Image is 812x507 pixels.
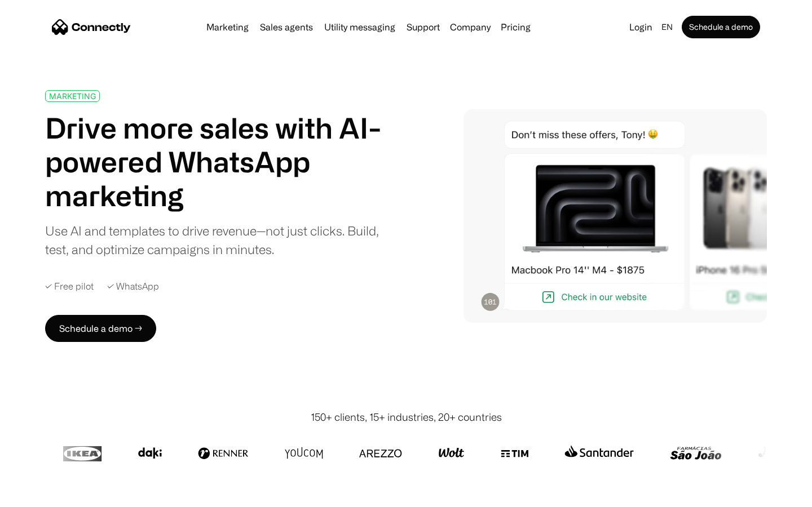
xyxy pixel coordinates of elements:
[23,487,68,503] ul: Language list
[255,23,317,32] a: Sales agents
[45,111,394,212] h1: Drive more sales with AI-powered WhatsApp marketing
[625,19,657,35] a: Login
[682,16,760,38] a: Schedule a demo
[496,23,535,32] a: Pricing
[402,23,444,32] a: Support
[11,486,68,503] aside: Language selected: English
[45,221,394,259] div: Use AI and templates to drive revenue—not just clicks. Build, test, and optimize campaigns in min...
[320,23,400,32] a: Utility messaging
[450,19,491,35] div: Company
[311,410,502,425] div: 150+ clients, 15+ industries, 20+ countries
[45,315,156,342] a: Schedule a demo →
[45,281,94,292] div: ✓ Free pilot
[49,92,96,100] div: MARKETING
[107,281,159,292] div: ✓ WhatsApp
[661,19,673,35] div: en
[202,23,253,32] a: Marketing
